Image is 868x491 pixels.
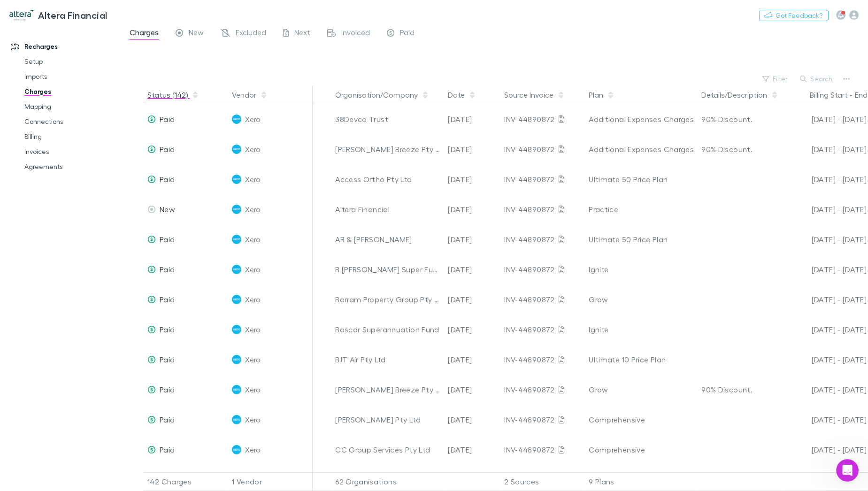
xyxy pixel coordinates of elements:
[504,435,581,465] div: INV-44890872
[589,345,694,375] div: Ultimate 10 Price Plan
[589,164,694,194] div: Ultimate 50 Price Plan
[589,435,694,465] div: Comprehensive
[444,315,500,345] div: [DATE]
[786,284,867,315] div: [DATE] - [DATE]
[15,129,127,144] a: Billing
[500,472,585,491] div: 2 Sources
[4,4,113,26] a: Altera Financial
[245,284,261,315] span: Xero
[15,138,173,202] div: Note that you don't receive a failure notification when bulk imports don't work properly, so it's...
[160,415,175,424] span: Paid
[232,445,241,454] img: Xero's Logo
[232,145,241,154] img: Xero's Logo
[786,104,867,134] div: [DATE] - [DATE]
[245,134,261,164] span: Xero
[504,194,581,224] div: INV-44890872
[504,315,581,345] div: INV-44890872
[245,375,261,405] span: Xero
[232,205,241,214] img: Xero's Logo
[786,345,867,375] div: [DATE] - [DATE]
[232,235,241,244] img: Xero's Logo
[786,194,867,224] div: [DATE] - [DATE]
[15,307,22,315] button: Emoji picker
[245,315,261,345] span: Xero
[589,315,694,345] div: Ignite
[589,104,694,134] div: Additional Expenses Charges
[245,405,261,435] span: Xero
[589,134,694,164] div: Additional Expenses Charges
[786,164,867,194] div: [DATE] - [DATE]
[589,375,694,405] div: Grow
[855,85,868,104] button: End
[444,345,500,375] div: [DATE]
[786,134,867,164] div: [DATE] - [DATE]
[585,472,698,491] div: 9 Plans
[189,28,204,40] span: New
[127,203,140,216] button: Exclude charge
[759,10,829,21] button: Got Feedback?
[448,85,476,104] button: Date
[160,265,175,274] span: Paid
[400,28,415,40] span: Paid
[335,85,429,104] button: Organisation/Company
[46,9,92,16] h1: Rechargly AI
[15,99,127,114] a: Mapping
[444,254,500,284] div: [DATE]
[15,214,127,223] div: Is that what you were looking for?
[786,224,867,254] div: [DATE] - [DATE]
[444,284,500,315] div: [DATE]
[589,224,694,254] div: Ultimate 50 Price Plan
[160,355,175,364] span: Paid
[504,405,581,435] div: INV-44890872
[758,73,793,84] button: Filter
[2,39,127,54] a: Recharges
[701,375,778,405] div: 90% Discount.
[504,85,565,104] button: Source Invoice
[232,415,241,424] img: Xero's Logo
[504,284,581,315] div: INV-44890872
[335,435,440,465] div: CC Group Services Pty Ltd
[335,375,440,405] div: [PERSON_NAME] Breeze Pty Ltd
[335,345,440,375] div: BJT Air Pty Ltd
[160,235,175,244] span: Paid
[444,104,500,134] div: [DATE]
[160,145,175,153] span: Paid
[236,28,266,40] span: Excluded
[335,284,440,315] div: Barram Property Group Pty Ltd
[160,385,175,394] span: Paid
[701,134,778,164] div: 90% Discount.
[245,164,261,194] span: Xero
[228,472,313,491] div: 1 Vendor
[160,445,175,454] span: Paid
[22,107,173,133] li: Navigate to the Charges table, click Excluded Charges, and search for your client or vendor name
[836,459,859,482] iframe: Intercom live chat
[22,107,120,115] b: Review Excluded Charges:
[232,355,241,364] img: Xero's Logo
[160,325,175,334] span: Paid
[335,224,440,254] div: AR & [PERSON_NAME]
[232,325,241,334] img: Xero's Logo
[504,104,581,134] div: INV-44890872
[232,295,241,304] img: Xero's Logo
[444,194,500,224] div: [DATE]
[335,104,440,134] div: 38Devco Trust
[786,405,867,435] div: [DATE] - [DATE]
[331,472,444,491] div: 62 Organisations
[232,385,241,394] img: Xero's Logo
[15,84,127,99] a: Charges
[160,115,175,123] span: Paid
[232,115,241,124] img: Xero's Logo
[786,375,867,405] div: [DATE] - [DATE]
[589,194,694,224] div: Practice
[444,134,500,164] div: [DATE]
[22,78,173,104] li: Go to the Mapping section and ensure your organisation name is mapped to a customer
[144,472,228,491] div: 142 Charges
[15,114,127,129] a: Connections
[8,208,180,230] div: Rechargly AI says…
[161,304,176,319] button: Send a message…
[504,224,581,254] div: INV-44890872
[245,254,261,284] span: Xero
[335,134,440,164] div: [PERSON_NAME] Breeze Pty Ltd
[335,315,440,345] div: Bascor Superannuation Fund
[589,85,615,104] button: Plan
